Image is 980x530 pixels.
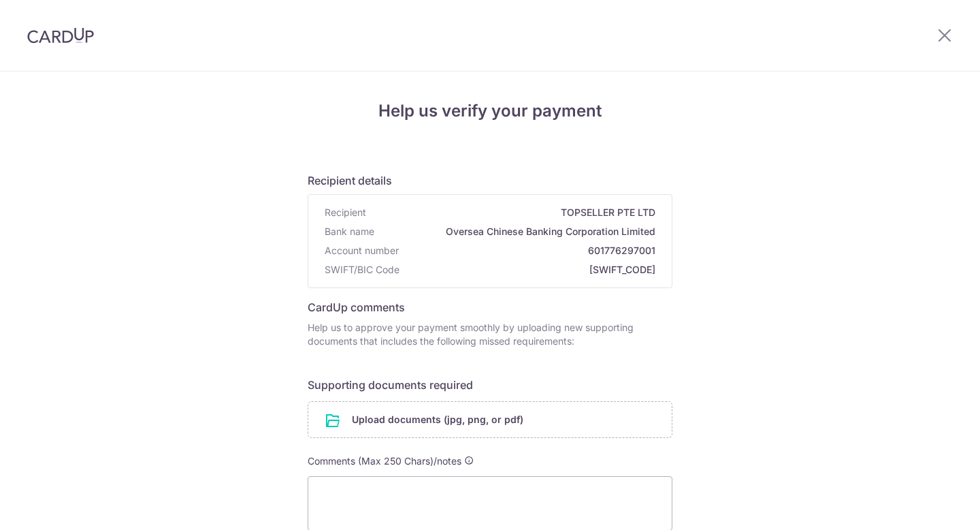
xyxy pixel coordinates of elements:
span: Comments (Max 250 Chars)/notes [308,455,461,467]
iframe: 打开一个小组件，您可以在其中找到更多信息 [896,489,966,523]
img: CardUp [27,27,94,44]
h4: Help us verify your payment [308,99,672,123]
h6: Supporting documents required [308,377,672,393]
span: Recipient [325,206,366,219]
div: Upload documents (jpg, png, or pdf) [308,401,672,438]
span: Bank name [325,225,374,238]
span: [SWIFT_CODE] [405,263,655,277]
h6: CardUp comments [308,299,672,315]
p: Help us to approve your payment smoothly by uploading new supporting documents that includes the ... [308,321,672,348]
span: SWIFT/BIC Code [325,263,399,277]
span: Account number [325,244,399,258]
span: 601776297001 [404,244,655,258]
span: TOPSELLER PTE LTD [372,206,655,219]
h6: Recipient details [308,172,672,189]
span: Oversea Chinese Banking Corporation Limited [380,225,655,238]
